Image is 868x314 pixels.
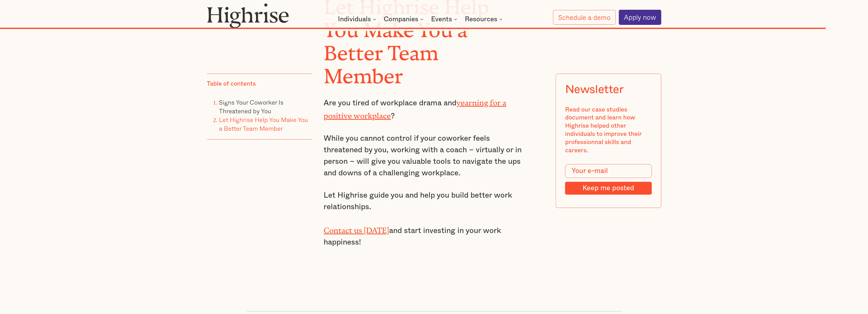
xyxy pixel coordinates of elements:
[384,16,418,22] div: Companies
[324,96,522,122] p: Are you tired of workplace drama and ?
[219,98,284,116] a: Signs Your Coworker Is Threatened by You
[338,16,371,22] div: Individuals
[553,10,616,25] a: Schedule a demo
[565,164,652,178] input: Your e-mail
[384,16,425,22] div: Companies
[565,182,652,195] input: Keep me posted
[565,83,624,97] div: Newsletter
[565,106,652,155] div: Read our case studies document and learn how Highrise helped other individuals to improve their p...
[619,10,661,25] a: Apply now
[465,16,497,22] div: Resources
[324,190,522,213] p: Let Highrise guide you and help you build better work relationships.
[324,133,522,179] p: While you cannot control if your coworker feels threatened by you, working with a coach – virtual...
[324,224,522,248] p: and start investing in your work happiness!
[207,3,289,28] img: Highrise logo
[338,16,378,22] div: Individuals
[219,115,308,133] a: Let Highrise Help You Make You a Better Team Member
[431,16,452,22] div: Events
[431,16,459,22] div: Events
[324,226,389,231] a: Contact us [DATE]
[565,164,652,195] form: Modal Form
[465,16,504,22] div: Resources
[207,80,256,88] div: Table of contents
